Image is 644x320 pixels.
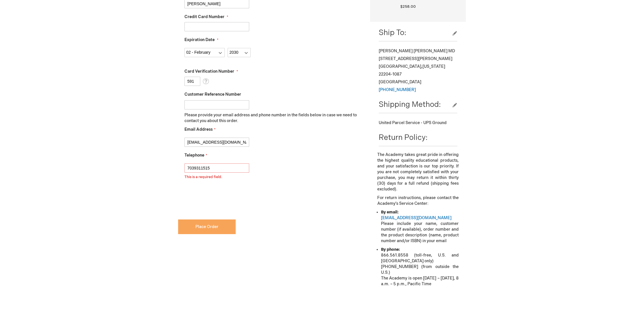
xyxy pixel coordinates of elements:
p: The Academy takes great pride in offering the highest quality educational products, and your sati... [377,152,459,192]
a: [EMAIL_ADDRESS][DOMAIN_NAME] [381,215,451,220]
iframe: reCAPTCHA [178,189,266,211]
input: Credit Card Number [184,22,249,31]
li: Please include your name, customer number (if available), order number and the product descriptio... [381,209,459,244]
span: $258.00 [400,4,416,9]
span: Ship To: [379,28,406,37]
span: Return Policy: [379,133,428,142]
span: [US_STATE] [422,64,445,69]
span: Expiration Date [184,37,215,42]
strong: By email: [381,210,399,215]
strong: By phone: [381,247,400,252]
span: United Parcel Service - UPS Ground [379,120,447,125]
span: Customer Reference Number [184,92,241,97]
span: Shipping Method: [379,100,441,109]
span: Place Order [195,224,218,229]
div: This is a required field. [184,175,361,180]
button: Place Order [178,219,236,234]
div: [PERSON_NAME] [PERSON_NAME] MD [STREET_ADDRESS][PERSON_NAME] [GEOGRAPHIC_DATA] , 22204-1087 [GEOG... [379,47,457,94]
li: 866.561.8558 (toll-free, U.S. and [GEOGRAPHIC_DATA] only) [PHONE_NUMBER] (from outside the U.S.) ... [381,247,459,287]
p: For return instructions, please contact the Academy’s Service Center: [377,195,459,207]
p: Please provide your email address and phone number in the fields below in case we need to contact... [184,112,361,124]
span: Credit Card Number [184,14,224,19]
input: Card Verification Number [184,77,200,86]
span: Card Verification Number [184,69,234,74]
a: [PHONE_NUMBER] [379,87,416,92]
span: Telephone [184,153,204,158]
span: Email Address [184,127,213,132]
